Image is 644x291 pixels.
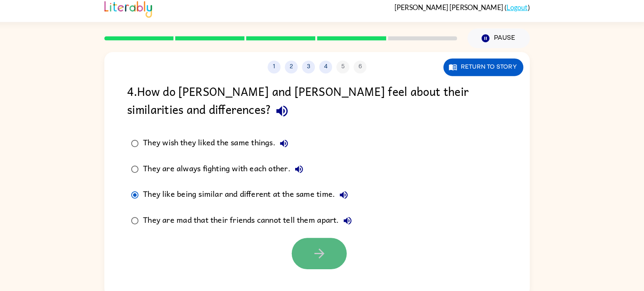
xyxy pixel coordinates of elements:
button: Return to story [445,58,523,75]
div: They like being similar and different at the same time. [152,183,356,200]
button: They like being similar and different at the same time. [340,183,356,200]
button: They are mad that their friends cannot tell them apart. [343,208,360,225]
button: They wish they liked the same things. [281,133,298,149]
div: They are mad that their friends cannot tell them apart. [152,208,360,225]
button: 2 [291,60,303,73]
span: [PERSON_NAME] [PERSON_NAME] [397,4,505,12]
button: 3 [307,60,320,73]
button: 4 [324,60,337,73]
div: ( ) [397,4,530,12]
a: Logout [507,4,527,12]
div: They are always fighting with each other. [152,158,313,175]
button: Pause [469,29,530,48]
button: 1 [274,60,286,73]
button: They are always fighting with each other. [296,158,313,175]
div: They wish they liked the same things. [152,133,298,149]
div: 4 . How do [PERSON_NAME] and [PERSON_NAME] feel about their similarities and differences? [137,81,507,120]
